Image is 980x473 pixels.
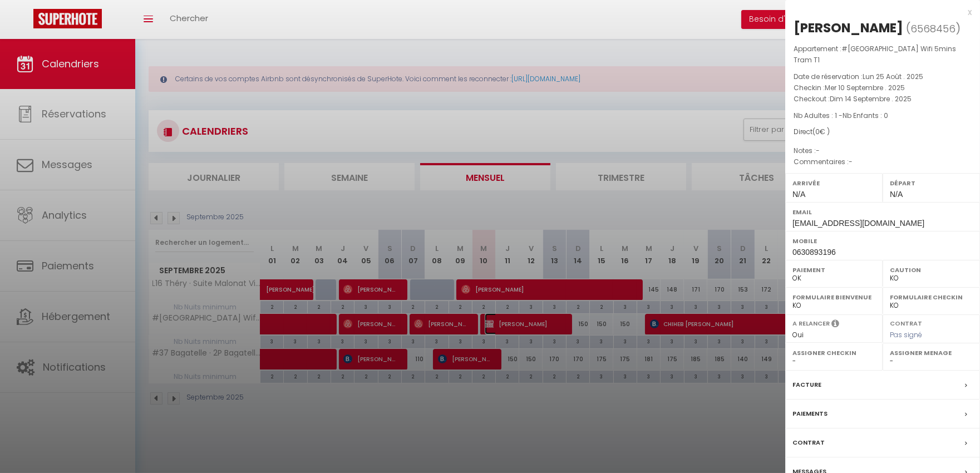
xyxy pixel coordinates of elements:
[794,82,972,93] p: Checkin :
[794,19,903,37] div: [PERSON_NAME]
[794,156,972,167] p: Commentaires :
[792,248,836,257] span: 0630893196
[890,292,973,303] label: Formulaire Checkin
[792,408,828,420] label: Paiements
[890,347,973,358] label: Assigner Menage
[792,206,973,218] label: Email
[849,157,853,166] span: -
[792,264,875,275] label: Paiement
[794,71,972,82] p: Date de réservation :
[830,94,912,104] span: Dim 14 Septembre . 2025
[792,190,805,199] span: N/A
[792,347,875,358] label: Assigner Checkin
[863,72,923,81] span: Lun 25 Août . 2025
[792,219,924,228] span: [EMAIL_ADDRESS][DOMAIN_NAME]
[890,330,922,339] span: Pas signé
[825,83,905,92] span: Mer 10 Septembre . 2025
[792,178,875,189] label: Arrivée
[792,235,973,247] label: Mobile
[794,145,972,156] p: Notes :
[792,379,821,391] label: Facture
[785,6,972,19] div: x
[794,127,972,137] div: Direct
[890,178,973,189] label: Départ
[890,190,903,199] span: N/A
[9,4,42,38] button: Ouvrir le widget de chat LiveChat
[794,111,888,120] span: Nb Adultes : 1 -
[910,22,956,36] span: 6568456
[890,319,922,326] label: Contrat
[794,93,972,105] p: Checkout :
[906,21,961,36] span: ( )
[831,319,839,331] i: Sélectionner OUI si vous souhaiter envoyer les séquences de messages post-checkout
[792,437,825,449] label: Contrat
[812,127,830,136] span: ( € )
[792,292,875,303] label: Formulaire Bienvenue
[815,127,820,136] span: 0
[794,43,972,66] p: Appartement :
[794,44,956,65] span: #[GEOGRAPHIC_DATA] Wifi 5mins Tram T1
[792,319,830,328] label: A relancer
[890,264,973,275] label: Caution
[843,111,888,120] span: Nb Enfants : 0
[816,146,820,155] span: -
